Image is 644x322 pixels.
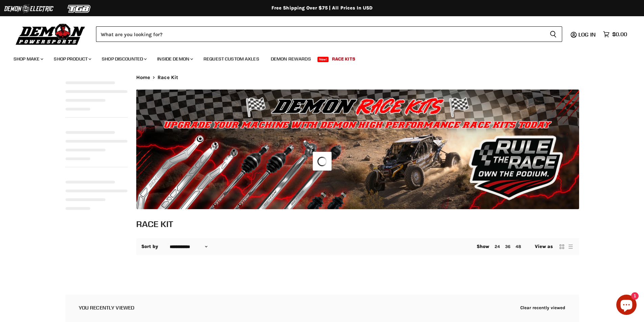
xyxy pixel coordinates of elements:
[516,244,521,249] a: 48
[578,31,596,38] span: Log in
[136,75,579,80] nav: Breadcrumbs
[198,52,264,66] a: Request Custom Axles
[79,305,135,311] h2: You recently viewed
[327,52,360,66] a: Race Kits
[136,90,579,209] img: Race Kit
[14,22,88,46] img: Demon Powersports
[97,52,151,66] a: Shop Discounted
[136,218,579,229] h1: Race Kit
[600,29,630,39] a: $0.00
[96,26,562,42] form: Product
[567,243,574,250] button: list view
[96,26,544,42] input: Search
[136,238,579,255] nav: Collection utilities
[505,244,510,249] a: 36
[141,244,159,249] label: Sort by
[49,52,95,66] a: Shop Product
[136,75,150,80] a: Home
[317,57,329,62] span: New!
[558,243,565,250] button: grid view
[54,2,105,15] img: TGB Logo 2
[8,49,625,66] ul: Main menu
[535,244,553,249] span: View as
[495,244,500,249] a: 24
[8,52,47,66] a: Shop Make
[612,31,627,38] span: $0.00
[614,295,639,317] inbox-online-store-chat: Shopify online store chat
[266,52,316,66] a: Demon Rewards
[544,26,562,42] button: Search
[575,31,600,38] a: Log in
[3,2,54,15] img: Demon Electric Logo 2
[477,244,490,249] span: Show
[520,305,566,310] button: Clear recently viewed
[52,5,593,11] div: Free Shipping Over $75 | All Prices In USD
[158,75,178,80] span: Race Kit
[152,52,197,66] a: Inside Demon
